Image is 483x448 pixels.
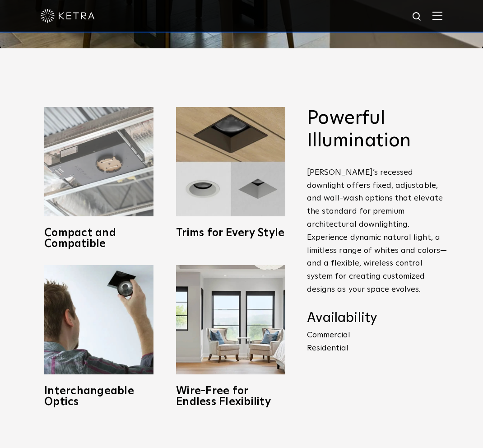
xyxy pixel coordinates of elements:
[44,107,153,216] img: compact-and-copatible
[307,166,447,296] p: [PERSON_NAME]’s recessed downlight offers fixed, adjustable, and wall-wash options that elevate t...
[176,386,285,407] h3: Wire-Free for Endless Flexibility
[432,11,442,20] img: Hamburger%20Nav.svg
[44,265,153,374] img: D3_OpticSwap
[176,107,285,216] img: trims-for-every-style
[176,228,285,238] h3: Trims for Every Style
[44,386,153,407] h3: Interchangeable Optics
[44,228,153,249] h3: Compact and Compatible
[41,9,95,23] img: ketra-logo-2019-white
[307,329,447,355] p: Commercial Residential
[307,107,447,153] h2: Powerful Illumination
[307,310,447,327] h4: Availability
[412,11,423,23] img: search icon
[176,265,285,374] img: D3_WV_Bedroom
